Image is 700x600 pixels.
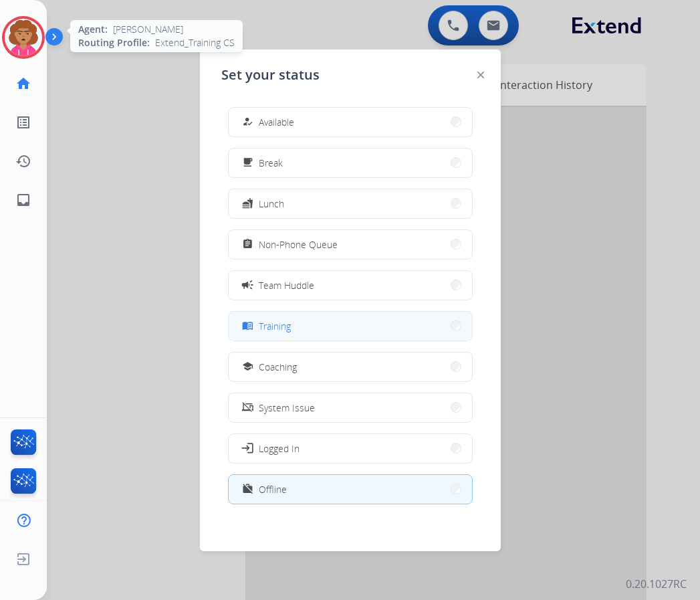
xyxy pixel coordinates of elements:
[229,312,472,340] button: Training
[259,360,297,374] span: Coaching
[229,475,472,504] button: Offline
[155,36,235,49] span: Extend_Training CS
[259,197,284,211] span: Lunch
[229,434,472,463] button: Logged In
[240,441,253,455] mat-icon: login
[229,230,472,259] button: Non-Phone Queue
[221,66,320,84] span: Set your status
[229,108,472,136] button: Available
[259,278,314,292] span: Team Huddle
[15,192,31,208] mat-icon: inbox
[240,278,253,292] mat-icon: campaign
[626,576,687,592] p: 0.20.1027RC
[5,19,42,56] img: avatar
[229,271,472,300] button: Team Huddle
[241,320,253,332] mat-icon: menu_book
[241,157,253,169] mat-icon: free_breakfast
[241,239,253,250] mat-icon: assignment
[15,153,31,169] mat-icon: history
[241,361,253,373] mat-icon: school
[259,441,300,456] span: Logged In
[259,401,315,415] span: System Issue
[241,484,253,495] mat-icon: work_off
[477,72,484,78] img: close-button
[259,156,283,170] span: Break
[78,36,150,49] span: Routing Profile:
[259,237,338,252] span: Non-Phone Queue
[113,23,183,36] span: [PERSON_NAME]
[229,189,472,218] button: Lunch
[15,76,31,92] mat-icon: home
[229,393,472,422] button: System Issue
[259,115,294,129] span: Available
[15,114,31,130] mat-icon: list_alt
[229,353,472,381] button: Coaching
[259,482,287,496] span: Offline
[241,116,253,128] mat-icon: how_to_reg
[241,402,253,413] mat-icon: phonelink_off
[241,198,253,209] mat-icon: fastfood
[229,148,472,177] button: Break
[259,319,291,333] span: Training
[78,23,108,36] span: Agent:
